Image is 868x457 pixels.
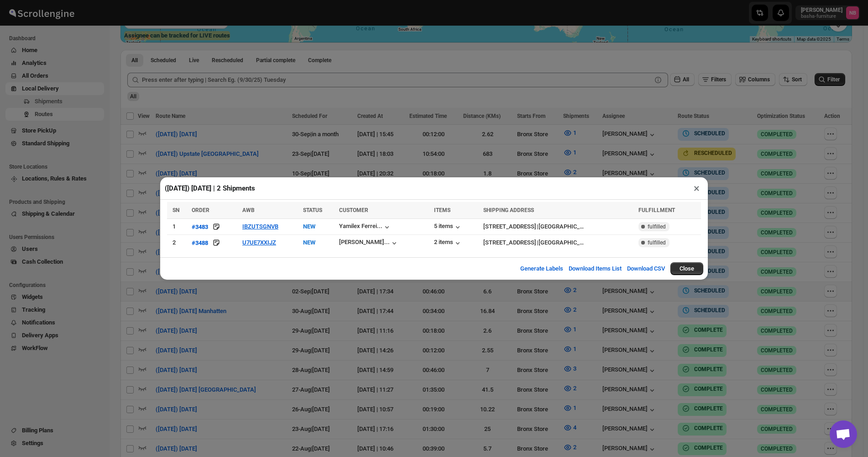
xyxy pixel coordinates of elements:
button: Yamilex Ferrei... [339,223,392,232]
div: [PERSON_NAME]... [339,239,390,245]
button: × [690,182,703,195]
button: IBZUTSGNVB [242,223,278,230]
span: CUSTOMER [339,207,368,213]
a: Open chat [830,420,857,448]
td: 2 [167,235,189,251]
td: 1 [167,219,189,235]
button: Generate Labels [515,260,569,278]
span: STATUS [303,207,322,213]
div: | [483,222,633,231]
button: #3488 [192,238,208,247]
div: Yamilex Ferrei... [339,223,382,229]
div: | [483,238,633,247]
span: SHIPPING ADDRESS [483,207,534,213]
button: U7UE7XXIJZ [242,239,276,246]
span: ITEMS [434,207,450,213]
button: Download Items List [563,260,627,278]
span: NEW [303,239,315,246]
span: fulfilled [648,223,666,230]
div: #3483 [192,223,208,230]
span: ORDER [192,207,209,213]
div: [GEOGRAPHIC_DATA] [539,222,584,231]
button: [PERSON_NAME]... [339,239,399,248]
span: NEW [303,223,315,230]
span: SN [173,207,179,213]
span: fulfilled [648,239,666,246]
span: AWB [242,207,255,213]
span: FULFILLMENT [638,207,675,213]
button: Download CSV [622,260,670,278]
div: #3488 [192,239,208,246]
button: Close [670,262,703,275]
div: [STREET_ADDRESS] [483,238,536,247]
div: [STREET_ADDRESS] [483,222,536,231]
div: [GEOGRAPHIC_DATA] [539,238,584,247]
button: 2 items [434,239,462,248]
h2: ([DATE]) [DATE] | 2 Shipments [165,184,255,193]
button: 5 items [434,223,462,232]
button: #3483 [192,222,208,231]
